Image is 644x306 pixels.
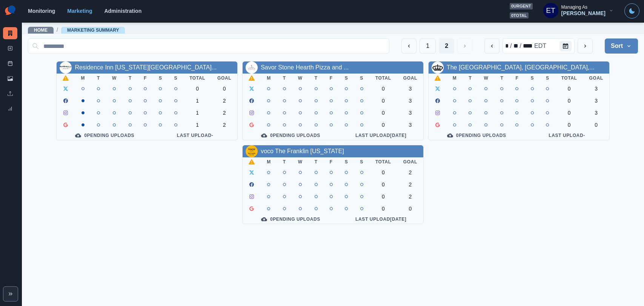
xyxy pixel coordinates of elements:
[403,110,417,116] div: 3
[435,132,519,138] div: 0 Pending Uploads
[463,74,478,83] th: T
[168,74,184,83] th: S
[28,8,55,14] a: Monitoring
[261,64,349,71] a: Savor Stone Hearth Pizza and ...
[60,62,72,74] img: 297528730406723
[420,38,436,54] button: Page 1
[403,122,417,128] div: 3
[211,74,237,83] th: Goal
[261,157,277,166] th: M
[375,206,391,212] div: 0
[369,157,397,166] th: Total
[624,3,639,18] button: Toggle Mode
[261,148,344,154] a: voco The Franklin [US_STATE]
[510,12,529,19] span: 0 total
[401,38,417,54] button: Previous
[75,64,217,71] a: Residence Inn [US_STATE][GEOGRAPHIC_DATA]...
[3,72,17,85] a: Media Library
[261,74,277,83] th: M
[559,41,572,51] button: Calendar
[277,74,292,83] th: T
[403,194,417,200] div: 2
[28,26,125,34] nav: breadcrumb
[522,42,533,51] div: year
[3,103,17,115] a: Review Summary
[546,2,555,20] div: Emily Tanedo
[189,122,205,128] div: 1
[589,110,603,116] div: 3
[509,42,512,51] div: /
[375,86,391,92] div: 0
[3,286,18,301] button: Expand
[447,74,463,83] th: M
[123,74,138,83] th: T
[397,157,423,166] th: Goal
[589,122,603,128] div: 0
[345,216,417,222] div: Last Upload [DATE]
[339,157,354,166] th: S
[403,86,417,92] div: 3
[561,5,587,10] div: Managing As
[513,42,519,51] div: day
[246,62,258,74] img: 108126488529299
[249,132,333,138] div: 0 Pending Uploads
[439,38,454,54] button: Page 2
[478,74,494,83] th: W
[249,216,333,222] div: 0 Pending Uploads
[484,38,500,54] button: previous
[555,74,583,83] th: Total
[509,74,524,83] th: F
[537,3,620,18] button: Managing As[PERSON_NAME]
[189,98,205,104] div: 1
[561,98,577,104] div: 0
[605,38,638,54] button: Sort
[519,42,522,51] div: /
[397,74,423,83] th: Goal
[504,42,547,51] div: Date
[106,74,123,83] th: W
[67,28,119,33] a: Marketing Summary
[403,169,417,175] div: 2
[375,181,391,188] div: 0
[403,206,417,212] div: 0
[3,57,17,69] a: Post Schedule
[34,28,48,33] a: Home
[375,110,391,116] div: 0
[309,74,324,83] th: T
[533,42,547,51] div: time zone
[292,74,309,83] th: W
[309,157,324,166] th: T
[217,110,231,116] div: 2
[138,74,153,83] th: F
[3,27,17,39] a: Marketing Summary
[510,3,533,9] span: 0 urgent
[524,74,540,83] th: S
[3,42,17,54] a: New Post
[277,157,292,166] th: T
[57,26,58,34] span: /
[345,132,417,138] div: Last Upload [DATE]
[354,74,369,83] th: S
[63,132,147,138] div: 0 Pending Uploads
[153,74,168,83] th: S
[217,98,231,104] div: 2
[578,38,593,54] button: next
[375,194,391,200] div: 0
[189,86,205,92] div: 0
[504,42,509,51] div: month
[403,98,417,104] div: 3
[589,98,603,104] div: 3
[369,74,397,83] th: Total
[494,74,509,83] th: T
[67,8,92,14] a: Marketing
[217,122,231,128] div: 2
[339,74,354,83] th: S
[217,86,231,92] div: 0
[561,10,606,17] div: [PERSON_NAME]
[540,74,555,83] th: S
[375,122,391,128] div: 0
[91,74,106,83] th: T
[403,181,417,188] div: 2
[75,74,91,83] th: M
[324,157,339,166] th: F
